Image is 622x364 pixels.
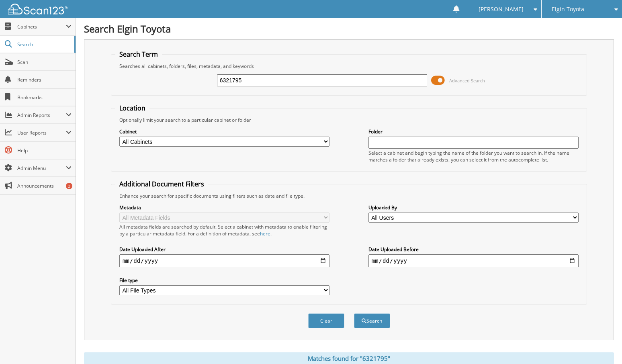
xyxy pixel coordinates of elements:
span: Admin Reports [17,112,66,119]
legend: Location [115,104,149,112]
button: Clear [308,313,344,328]
span: Announcements [17,182,72,189]
div: All metadata fields are searched by default. Select a cabinet with metadata to enable filtering b... [119,223,329,237]
label: File type [119,277,329,284]
div: Searches all cabinets, folders, files, metadata, and keywords [115,63,583,70]
label: Metadata [119,204,329,211]
label: Date Uploaded After [119,246,329,253]
div: Optionally limit your search to a particular cabinet or folder [115,117,583,123]
div: Select a cabinet and begin typing the name of the folder you want to search in. If the name match... [368,149,579,163]
legend: Search Term [115,50,162,59]
input: start [119,254,329,267]
div: 2 [66,183,72,189]
label: Cabinet [119,128,329,135]
img: scan123-logo-white.svg [8,4,68,14]
span: Search [17,41,70,48]
span: Admin Menu [17,165,66,172]
label: Uploaded By [368,204,579,211]
span: Scan [17,59,72,65]
span: User Reports [17,129,66,136]
label: Date Uploaded Before [368,246,579,253]
legend: Additional Document Filters [115,180,208,188]
a: here [260,230,270,237]
h1: Search Elgin Toyota [84,22,614,35]
button: Search [354,313,390,328]
label: Folder [368,128,579,135]
span: [PERSON_NAME] [479,7,524,12]
div: Enhance your search for specific documents using filters such as date and file type. [115,192,583,199]
input: end [368,254,579,267]
span: Elgin Toyota [552,7,584,12]
span: Bookmarks [17,94,72,101]
span: Reminders [17,76,72,83]
span: Cabinets [17,23,66,30]
span: Help [17,147,72,154]
span: Advanced Search [449,78,485,84]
